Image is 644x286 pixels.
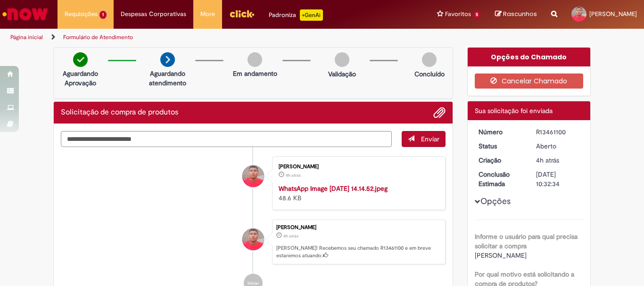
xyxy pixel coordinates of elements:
a: Rascunhos [495,10,537,19]
div: 48.6 KB [279,184,436,203]
span: Requisições [65,9,98,19]
ul: Trilhas de página [7,29,422,46]
a: Formulário de Atendimento [63,33,133,41]
div: 29/08/2025 09:32:30 [536,155,580,165]
b: Informe o usuário para qual precisa solicitar a compra [475,232,578,250]
time: 29/08/2025 09:32:30 [536,156,559,164]
div: Padroniza [269,9,323,21]
dt: Conclusão Estimada [471,170,529,188]
span: 4h atrás [536,156,559,164]
div: [DATE] 10:32:34 [536,170,580,188]
div: [PERSON_NAME] [279,164,436,170]
img: img-circle-grey.png [335,52,349,67]
span: 4h atrás [283,233,298,239]
div: Italo Maldiny Dos Santos Pinheiro [242,165,264,187]
span: Despesas Corporativas [121,9,186,19]
img: arrow-next.png [160,52,175,67]
p: Concluído [414,69,445,79]
img: click_logo_yellow_360x200.png [229,7,255,21]
button: Enviar [402,131,446,147]
span: [PERSON_NAME] [475,251,527,260]
span: Sua solicitação foi enviada [475,106,553,115]
span: More [200,9,215,19]
p: Aguardando Aprovação [58,69,103,88]
img: check-circle-green.png [73,52,88,67]
a: Página inicial [10,33,43,41]
img: img-circle-grey.png [248,52,262,67]
dt: Número [471,127,529,137]
p: Aguardando atendimento [145,69,190,88]
dt: Status [471,141,529,151]
span: Favoritos [445,9,471,19]
div: R13461100 [536,127,580,137]
span: 4h atrás [286,172,301,178]
time: 29/08/2025 09:31:42 [286,172,301,178]
li: Italo Maldiny Dos Santos Pinheiro [61,220,446,265]
span: Rascunhos [503,9,537,18]
button: Cancelar Chamado [475,74,584,89]
p: Em andamento [233,69,277,78]
p: +GenAi [300,9,323,21]
img: img-circle-grey.png [422,52,437,67]
dt: Criação [471,155,529,165]
time: 29/08/2025 09:32:30 [283,233,298,239]
span: 1 [99,11,107,19]
img: ServiceNow [1,5,50,24]
a: WhatsApp Image [DATE] 14.14.52.jpeg [279,184,388,193]
div: Aberto [536,141,580,151]
span: Enviar [421,135,439,143]
span: 5 [473,11,481,19]
span: [PERSON_NAME] [589,10,637,18]
div: [PERSON_NAME] [276,225,440,230]
div: Opções do Chamado [468,48,591,66]
button: Adicionar anexos [433,106,446,119]
p: [PERSON_NAME]! Recebemos seu chamado R13461100 e em breve estaremos atuando. [276,245,440,259]
textarea: Digite sua mensagem aqui... [61,131,392,147]
p: Validação [328,69,356,79]
div: Italo Maldiny Dos Santos Pinheiro [242,229,264,250]
h2: Solicitação de compra de produtos Histórico de tíquete [61,108,178,117]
